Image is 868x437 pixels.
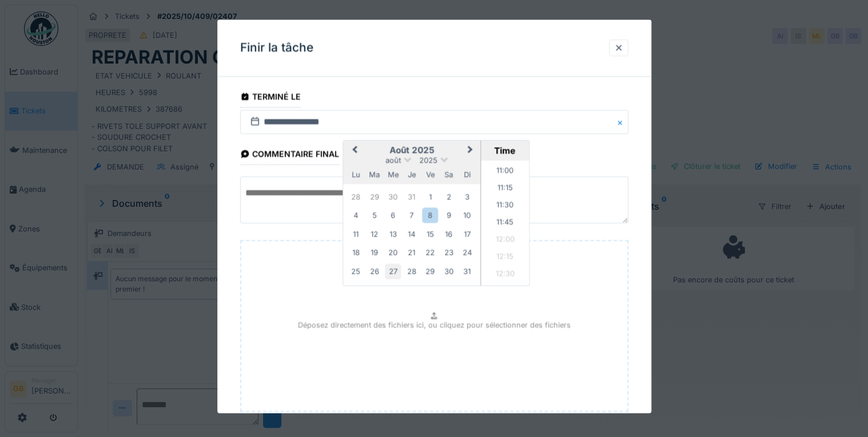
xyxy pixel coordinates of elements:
[348,208,364,223] div: Choose lundi 4 août 2025
[385,167,401,183] div: mercredi
[298,320,571,331] p: Déposez directement des fichiers ici, ou cliquez pour sélectionner des fichiers
[348,263,364,279] div: Choose lundi 25 août 2025
[385,245,401,261] div: Choose mercredi 20 août 2025
[347,188,476,281] div: Month août, 2025
[385,226,401,242] div: Choose mercredi 13 août 2025
[385,263,401,279] div: Choose mercredi 27 août 2025
[441,208,456,223] div: Choose samedi 9 août 2025
[385,189,401,204] div: Choose mercredi 30 juillet 2025
[404,189,419,204] div: Choose jeudi 31 juillet 2025
[404,245,419,261] div: Choose jeudi 21 août 2025
[348,189,364,204] div: Choose lundi 28 juillet 2025
[367,208,382,223] div: Choose mardi 5 août 2025
[616,110,628,134] button: Close
[367,167,382,183] div: mardi
[423,167,438,183] div: vendredi
[240,41,313,55] h3: Finir la tâche
[348,167,364,183] div: lundi
[441,245,456,261] div: Choose samedi 23 août 2025
[460,245,475,261] div: Choose dimanche 24 août 2025
[404,208,419,223] div: Choose jeudi 7 août 2025
[404,167,419,183] div: jeudi
[481,164,529,181] li: 11:00
[460,263,475,279] div: Choose dimanche 31 août 2025
[460,189,475,204] div: Choose dimanche 3 août 2025
[348,226,364,242] div: Choose lundi 11 août 2025
[348,245,364,261] div: Choose lundi 18 août 2025
[423,226,438,242] div: Choose vendredi 15 août 2025
[481,198,529,215] li: 11:30
[423,263,438,279] div: Choose vendredi 29 août 2025
[385,156,401,165] span: août
[460,226,475,242] div: Choose dimanche 17 août 2025
[419,156,437,165] span: 2025
[462,142,480,160] button: Next Month
[441,189,456,204] div: Choose samedi 2 août 2025
[367,245,382,261] div: Choose mardi 19 août 2025
[481,284,529,301] li: 12:45
[385,208,401,223] div: Choose mercredi 6 août 2025
[460,167,475,183] div: dimanche
[367,263,382,279] div: Choose mardi 26 août 2025
[460,208,475,223] div: Choose dimanche 10 août 2025
[404,263,419,279] div: Choose jeudi 28 août 2025
[343,145,480,156] h2: août 2025
[367,189,382,204] div: Choose mardi 29 juillet 2025
[423,208,438,223] div: Choose vendredi 8 août 2025
[441,167,456,183] div: samedi
[481,233,529,250] li: 12:00
[344,142,363,160] button: Previous Month
[404,226,419,242] div: Choose jeudi 14 août 2025
[423,189,438,204] div: Choose vendredi 1 août 2025
[481,267,529,284] li: 12:30
[240,88,301,108] div: Terminé le
[441,263,456,279] div: Choose samedi 30 août 2025
[240,145,340,165] div: Commentaire final
[481,250,529,267] li: 12:15
[367,226,382,242] div: Choose mardi 12 août 2025
[481,215,529,233] li: 11:45
[423,245,438,261] div: Choose vendredi 22 août 2025
[481,161,529,286] ul: Time
[484,145,526,156] div: Time
[441,226,456,242] div: Choose samedi 16 août 2025
[481,181,529,198] li: 11:15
